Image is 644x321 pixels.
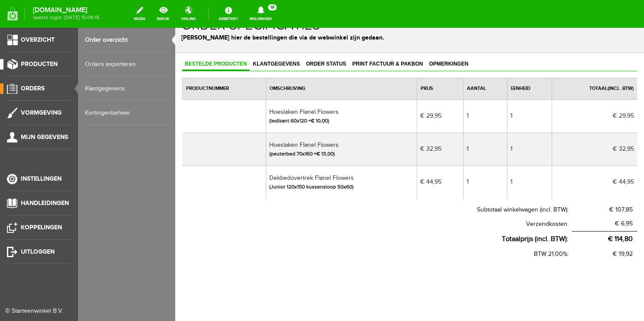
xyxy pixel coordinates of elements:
td: 1 [288,105,332,138]
th: Totaalprijs (incl. BTW): [7,204,397,219]
td: 1 [288,72,332,105]
th: Subtotaal winkelwagen (incl. BTW): [7,175,397,189]
a: Order overzicht [85,28,168,52]
span: Producten [21,60,58,68]
a: Meldingen18 [245,4,277,23]
th: Totaal(incl. BTW) [376,50,462,72]
a: Order status [128,30,173,43]
td: Hoeslaken Flanel Flowers [91,72,242,105]
a: Opmerkingen [251,30,296,43]
span: Uitloggen [21,248,55,255]
span: Orders [21,85,45,92]
span: laatste login: [DATE] 15:09:15 [33,15,99,20]
th: Verzendkosten: [7,189,397,204]
span: 18 [268,4,277,10]
td: 1 [332,105,376,138]
td: € 19,92 [397,219,462,234]
td: 1 [288,138,332,171]
td: € 44,95 [376,138,462,171]
div: (Junior 120x150 kussensloop 50x60) [94,155,239,163]
span: Handleidingen [21,199,69,207]
span: € 114,80 [433,207,458,215]
td: € 29,95 [242,72,288,105]
th: Eenheid [332,50,376,72]
th: Productnummer [7,50,91,72]
a: Klantgegevens [85,76,168,101]
span: Klantgegevens [75,33,127,39]
a: Print factuur & pakbon [174,30,250,43]
a: wijzig [128,4,150,23]
span: Overzicht [21,36,55,43]
td: € 44,95 [242,138,288,171]
span: € 6,95 [440,192,458,199]
span: Instellingen [21,175,62,182]
td: € 32,95 [242,105,288,138]
span: Koppelingen [21,224,62,231]
span: Order status [128,33,173,39]
span: Vormgeving [21,109,62,116]
span: Opmerkingen [251,33,296,39]
a: online [176,4,201,23]
a: Bestelde producten [7,30,74,43]
span: Mijn gegevens [21,133,68,141]
div: © Starteenwinkel B.V. [5,307,66,316]
a: Kortingenbeheer [85,101,168,125]
td: € 29,95 [376,72,462,105]
a: bekijk [152,4,175,23]
a: Klantgegevens [75,30,127,43]
p: [PERSON_NAME] hier de bestellingen die via de webwinkel zijn gedaan. [6,5,463,14]
th: Aantal [288,50,332,72]
td: 1 [332,72,376,105]
div: (peuterbed 70x160 +€ 13,00) [94,122,239,130]
th: Omschrijving [91,50,242,72]
div: (ledikant 60x120 +€ 10,00) [94,89,239,97]
a: Assistent [213,4,243,23]
span: Bestelde producten [7,33,74,39]
span: € 107,85 [434,179,458,185]
a: Orders exporteren [85,52,168,76]
td: € 32,95 [376,105,462,138]
td: 1 [332,138,376,171]
th: BTW 21,00%: [7,219,397,234]
td: Hoeslaken Flanel Flowers [91,105,242,138]
th: Prijs [242,50,288,72]
strong: [DOMAIN_NAME] [33,8,99,13]
td: Dekbedovertrek Flanel Flowers [91,138,242,171]
span: Print factuur & pakbon [174,33,250,39]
